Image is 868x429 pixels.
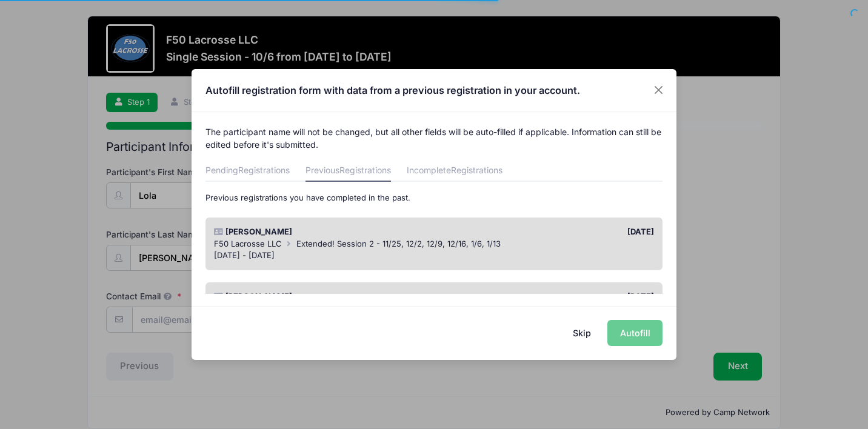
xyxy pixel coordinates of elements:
div: [DATE] [434,291,660,303]
div: [PERSON_NAME] [208,226,434,238]
a: Incomplete [407,160,502,182]
button: Close [648,79,670,101]
a: Pending [205,160,290,182]
div: [DATE] [434,226,660,238]
div: [DATE] - [DATE] [214,250,655,262]
a: Previous [305,160,391,182]
p: Previous registrations you have completed in the past. [205,192,663,204]
h4: Autofill registration form with data from a previous registration in your account. [205,83,580,98]
span: Registrations [238,165,290,175]
span: Registrations [451,165,502,175]
span: Registrations [339,165,391,175]
span: Extended! Session 2 - 11/25, 12/2, 12/9, 12/16, 1/6, 1/13 [296,239,501,248]
p: The participant name will not be changed, but all other fields will be auto-filled if applicable.... [205,125,663,151]
button: Skip [561,320,604,346]
div: [PERSON_NAME] [208,291,434,303]
span: F50 Lacrosse LLC [214,239,282,248]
